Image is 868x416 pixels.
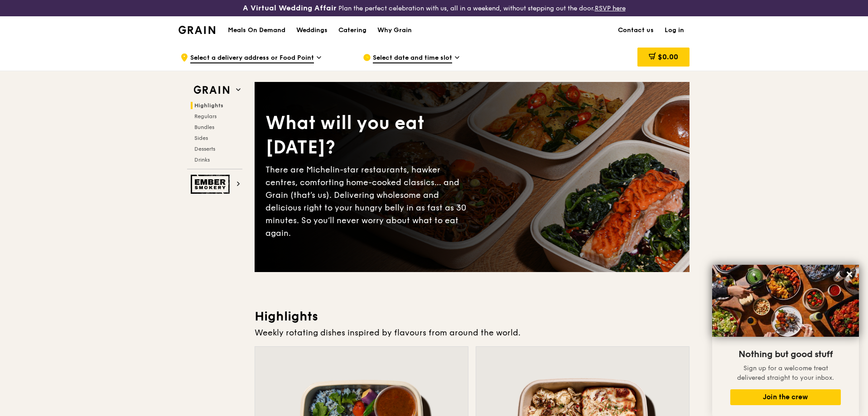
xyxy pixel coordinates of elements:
[738,349,833,360] span: Nothing but good stuff
[255,326,690,339] div: Weekly rotating dishes inspired by flavours from around the world.
[658,53,678,61] span: $0.00
[228,26,285,35] h1: Meals On Demand
[194,102,223,109] span: Highlights
[373,53,452,63] span: Select date and time slot
[842,267,857,282] button: Close
[178,26,215,34] img: Grain
[296,17,328,44] div: Weddings
[377,17,412,44] div: Why Grain
[338,17,366,44] div: Catering
[255,308,690,325] h3: Highlights
[659,17,690,44] a: Log in
[737,364,834,382] span: Sign up for a welcome treat delivered straight to your inbox.
[178,16,215,43] a: GrainGrain
[333,17,372,44] a: Catering
[265,163,472,239] div: There are Michelin-star restaurants, hawker centres, comforting home-cooked classics… and Grain (...
[194,124,214,130] span: Bundles
[243,4,337,13] h3: A Virtual Wedding Affair
[190,53,314,63] span: Select a delivery address or Food Point
[194,113,217,120] span: Regulars
[730,389,841,405] button: Join the crew
[194,146,215,152] span: Desserts
[595,5,626,12] a: RSVP here
[265,111,472,160] div: What will you eat [DATE]?
[291,17,333,44] a: Weddings
[612,17,659,44] a: Contact us
[191,82,232,98] img: Grain web logo
[372,17,417,44] a: Why Grain
[191,175,232,194] img: Ember Smokery web logo
[173,4,695,13] div: Plan the perfect celebration with us, all in a weekend, without stepping out the door.
[194,135,208,141] span: Sides
[712,265,859,337] img: DSC07876-Edit02-Large.jpeg
[194,157,210,163] span: Drinks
